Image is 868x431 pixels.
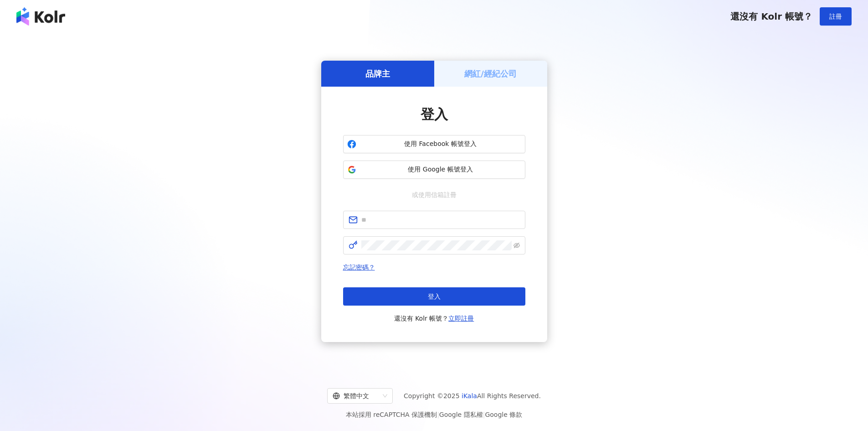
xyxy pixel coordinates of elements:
[421,106,448,122] span: 登入
[448,315,474,322] a: 立即註冊
[829,13,842,20] span: 註冊
[346,409,522,420] span: 本站採用 reCAPTCHA 保護機制
[343,287,525,306] button: 登入
[16,7,65,26] img: logo
[462,392,477,400] a: iKala
[360,165,521,174] span: 使用 Google 帳號登入
[485,411,522,418] a: Google 條款
[360,140,521,149] span: 使用 Facebook 帳號登入
[730,11,812,22] span: 還沒有 Kolr 帳號？
[365,68,390,79] h5: 品牌主
[428,293,441,300] span: 登入
[514,242,520,249] span: eye-invisible
[404,390,541,401] span: Copyright © 2025 All Rights Reserved.
[394,313,474,324] span: 還沒有 Kolr 帳號？
[343,161,525,179] button: 使用 Google 帳號登入
[483,411,485,418] span: |
[343,135,525,153] button: 使用 Facebook 帳號登入
[437,411,439,418] span: |
[464,68,517,79] h5: 網紅/經紀公司
[406,190,463,200] span: 或使用信箱註冊
[333,389,379,403] div: 繁體中文
[343,264,375,271] a: 忘記密碼？
[820,7,852,26] button: 註冊
[439,411,483,418] a: Google 隱私權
